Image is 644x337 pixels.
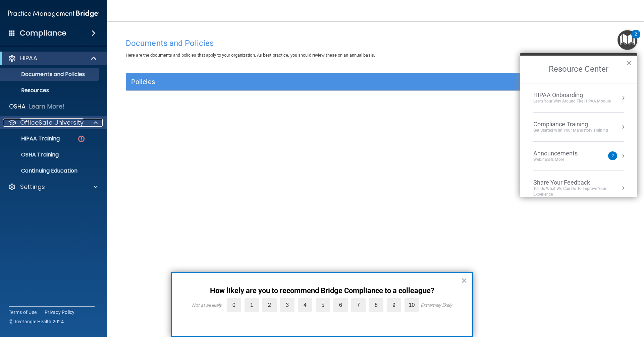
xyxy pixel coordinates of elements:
label: 3 [280,298,294,312]
div: Announcements [533,150,591,157]
p: Documents and Policies [4,71,96,78]
button: Open Resource Center, 2 new notifications [618,30,637,50]
p: Resources [4,87,96,94]
h5: Policies [131,78,495,85]
p: How likely are you to recommend Bridge Compliance to a colleague? [185,286,459,295]
p: OSHA Training [4,151,59,158]
p: Continuing Education [4,167,96,174]
label: 7 [351,298,366,312]
p: Settings [20,183,45,191]
div: Compliance Training [533,121,608,128]
a: Terms of Use [9,309,37,316]
p: OSHA [9,103,26,111]
img: danger-circle.6113f641.png [77,135,86,143]
label: 2 [262,298,277,312]
div: HIPAA Onboarding [533,91,611,99]
iframe: Drift Widget Chat Controller [528,289,636,316]
label: 9 [387,298,401,312]
p: HIPAA Training [4,135,60,142]
div: 2 [635,34,637,43]
div: Share Your Feedback [533,179,624,186]
div: Not at all likely [192,302,222,308]
div: Learn Your Way around the HIPAA module [533,98,611,104]
h4: Documents and Policies [126,39,626,48]
div: Webinars & More [533,157,591,162]
label: 1 [245,298,259,312]
p: HIPAA [20,54,37,62]
label: 8 [369,298,383,312]
div: Extremely likely [421,302,452,308]
p: OfficeSafe University [20,119,84,127]
h4: Compliance [20,28,66,38]
div: Resource Center [520,53,637,197]
span: Here are the documents and policies that apply to your organization. As best practice, you should... [126,53,375,58]
div: Get Started with your mandatory training [533,128,608,133]
img: PMB logo [8,7,99,20]
label: 4 [298,298,312,312]
a: Privacy Policy [45,309,75,316]
label: 10 [405,298,419,312]
label: 0 [227,298,241,312]
div: Tell Us What We Can Do to Improve Your Experience [533,186,624,197]
label: 5 [316,298,330,312]
button: Close [461,275,467,286]
h2: Resource Center [520,56,637,83]
span: Ⓒ Rectangle Health 2024 [9,318,64,325]
p: Learn More! [29,103,65,111]
label: 6 [333,298,348,312]
button: Close [626,58,632,68]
